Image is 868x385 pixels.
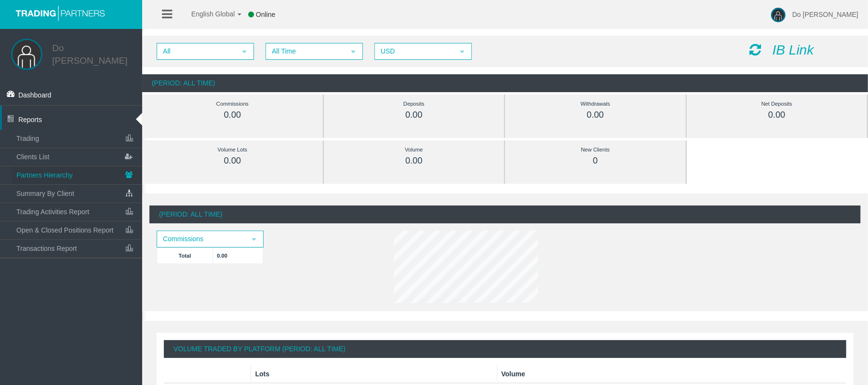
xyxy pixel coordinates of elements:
[346,110,483,121] div: 0.00
[267,44,345,59] span: All Time
[18,91,52,99] span: Dashboard
[158,44,236,59] span: All
[18,116,42,124] span: Reports
[12,166,142,184] a: Partners Hierarchy
[12,203,142,220] a: Trading Activities Report
[251,365,497,383] th: Lots
[346,98,483,110] div: Deposits
[527,98,664,110] div: Withdrawals
[12,185,142,202] a: Summary By Client
[149,206,861,223] div: (Period: All Time)
[12,221,142,239] a: Open & Closed Positions Report
[12,5,108,21] img: logo.svg
[16,171,73,179] span: Partners Hierarchy
[250,235,258,243] span: select
[213,247,263,263] td: 0.00
[12,130,142,147] a: Trading
[773,42,814,57] i: IB Link
[12,148,142,165] a: Clients List
[749,43,761,56] i: Reload Dashboard
[179,10,235,18] span: English Global
[164,110,301,121] div: 0.00
[164,155,301,166] div: 0.00
[771,8,786,22] img: user-image
[375,44,454,59] span: USD
[497,365,846,383] th: Volume
[16,190,74,197] span: Summary By Client
[346,144,483,155] div: Volume
[16,135,39,142] span: Trading
[708,98,846,110] div: Net Deposits
[52,43,127,66] a: Do [PERSON_NAME]
[158,232,245,247] span: Commissions
[349,48,357,55] span: select
[527,155,664,166] div: 0
[527,110,664,121] div: 0.00
[708,110,846,121] div: 0.00
[164,98,301,110] div: Commissions
[792,11,858,18] span: Do [PERSON_NAME]
[346,155,483,166] div: 0.00
[16,245,77,252] span: Transactions Report
[12,240,142,257] a: Transactions Report
[16,208,89,216] span: Trading Activities Report
[458,48,466,55] span: select
[16,153,49,161] span: Clients List
[142,74,868,92] div: (Period: All Time)
[16,226,114,234] span: Open & Closed Positions Report
[527,144,664,155] div: New Clients
[256,11,275,18] span: Online
[157,247,213,263] td: Total
[164,144,301,155] div: Volume Lots
[164,340,846,358] div: Volume Traded By Platform (Period: All Time)
[240,48,248,55] span: select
